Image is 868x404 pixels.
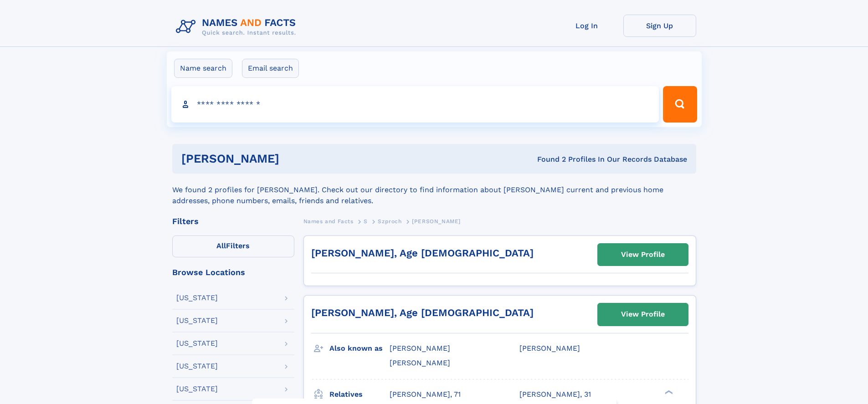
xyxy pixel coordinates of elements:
div: We found 2 profiles for [PERSON_NAME]. Check out our directory to find information about [PERSON_... [172,174,696,206]
div: [US_STATE] [176,340,218,347]
a: View Profile [598,244,688,266]
a: [PERSON_NAME], Age [DEMOGRAPHIC_DATA] [311,247,534,259]
div: Found 2 Profiles In Our Records Database [408,154,687,164]
input: search input [171,86,659,123]
label: Email search [242,59,299,78]
span: [PERSON_NAME] [412,218,461,225]
h3: Also known as [329,341,390,356]
a: Sign Up [623,15,696,37]
div: [US_STATE] [176,317,218,324]
label: Filters [172,235,294,257]
span: [PERSON_NAME] [390,344,450,353]
div: [US_STATE] [176,363,218,370]
a: Log In [550,15,623,37]
div: [US_STATE] [176,294,218,302]
a: [PERSON_NAME], Age [DEMOGRAPHIC_DATA] [311,307,534,318]
span: All [216,241,226,250]
span: [PERSON_NAME] [390,358,450,367]
a: S [364,215,368,227]
div: [US_STATE] [176,385,218,393]
a: [PERSON_NAME], 31 [519,389,591,399]
h1: [PERSON_NAME] [181,153,408,164]
img: Logo Names and Facts [172,15,303,39]
div: ❯ [663,389,673,395]
a: Names and Facts [303,215,354,227]
span: [PERSON_NAME] [519,344,580,353]
span: Szproch [378,218,401,225]
label: Name search [174,59,232,78]
span: S [364,218,368,225]
button: Search Button [663,86,697,123]
a: [PERSON_NAME], 71 [390,389,461,399]
div: Browse Locations [172,268,294,276]
a: Szproch [378,215,401,227]
div: View Profile [621,304,665,325]
a: View Profile [598,303,688,325]
div: View Profile [621,244,665,265]
h3: Relatives [329,387,390,402]
div: Filters [172,217,294,225]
